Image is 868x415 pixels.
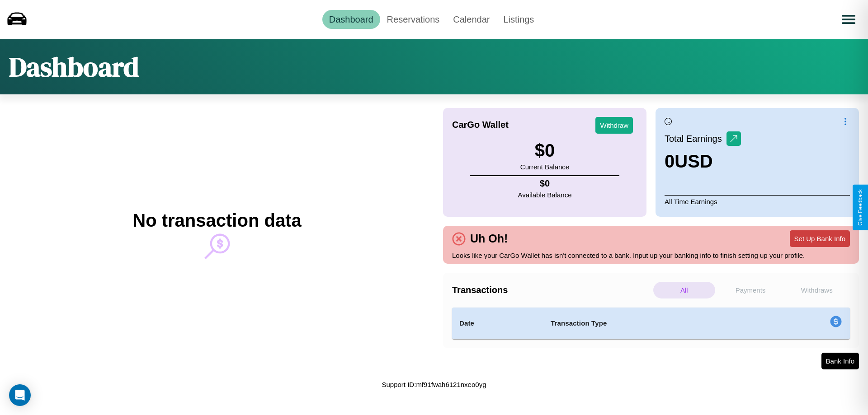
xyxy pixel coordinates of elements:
[836,7,861,32] button: Open menu
[518,189,572,201] p: Available Balance
[665,151,741,172] h3: 0 USD
[595,117,633,134] button: Withdraw
[786,282,848,298] p: Withdraws
[653,282,715,298] p: All
[466,232,512,245] h4: Uh Oh!
[380,10,447,29] a: Reservations
[496,10,541,29] a: Listings
[132,210,301,231] h2: No transaction data
[665,131,726,147] p: Total Earnings
[446,10,496,29] a: Calendar
[821,353,859,369] button: Bank Info
[452,285,651,295] h4: Transactions
[790,230,850,247] button: Set Up Bank Info
[520,140,569,161] h3: $ 0
[452,120,509,130] h4: CarGo Wallet
[720,282,782,298] p: Payments
[665,195,850,208] p: All Time Earnings
[452,249,850,261] p: Looks like your CarGo Wallet has isn't connected to a bank. Input up your banking info to finish ...
[518,178,572,189] h4: $ 0
[459,318,536,329] h4: Date
[520,161,569,173] p: Current Balance
[382,378,486,391] p: Support ID: mf91fwah6121nxeo0yg
[857,189,863,226] div: Give Feedback
[9,48,139,85] h1: Dashboard
[452,308,850,339] table: simple table
[9,384,31,406] div: Open Intercom Messenger
[551,318,756,329] h4: Transaction Type
[322,10,380,29] a: Dashboard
